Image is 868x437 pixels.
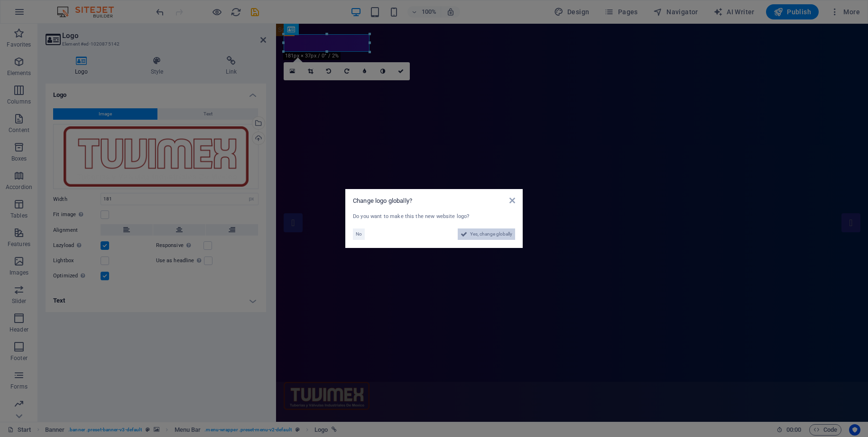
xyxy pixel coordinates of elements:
[458,228,515,240] button: Yes, change globally
[353,228,365,240] button: No
[356,228,362,240] span: No
[470,228,512,240] span: Yes, change globally
[353,197,412,204] span: Change logo globally?
[353,213,515,221] div: Do you want to make this the new website logo?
